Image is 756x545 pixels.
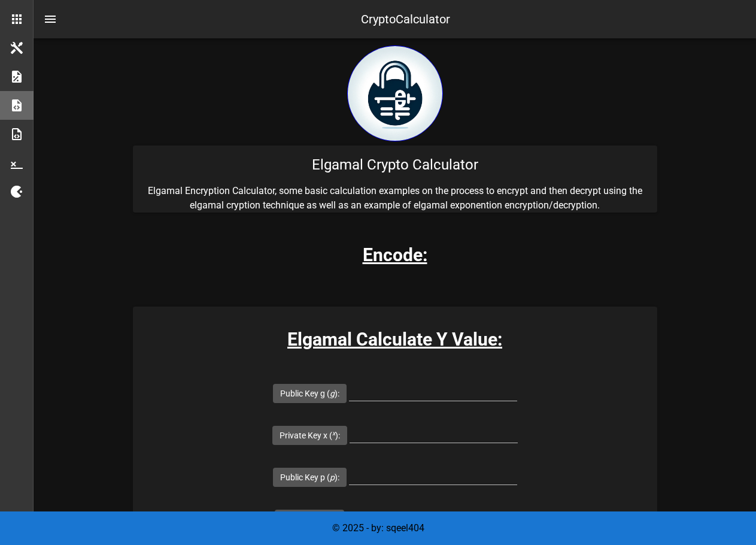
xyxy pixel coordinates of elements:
button: nav-menu-toggle [36,5,65,34]
sup: x [332,429,335,437]
h3: Encode: [363,241,427,268]
img: encryption logo [347,46,443,141]
span: © 2025 - by: sqeel404 [332,522,424,534]
i: p [330,473,335,482]
p: Elgamal Encryption Calculator, some basic calculation examples on the process to encrypt and then... [133,184,657,213]
div: Elgamal Crypto Calculator [133,146,657,184]
label: Public Key p ( ): [280,471,339,483]
h3: Elgamal Calculate Y Value: [133,326,657,353]
i: g [330,389,335,398]
label: Private Key x ( ): [280,429,340,441]
label: Public Key g ( ): [280,387,339,399]
a: home [347,132,443,144]
div: CryptoCalculator [361,10,450,28]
